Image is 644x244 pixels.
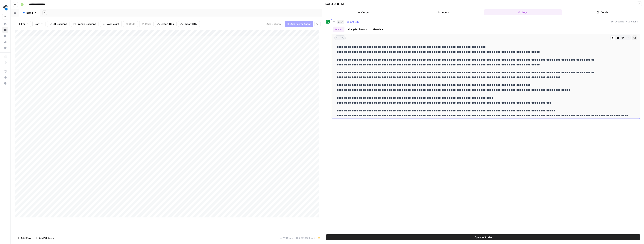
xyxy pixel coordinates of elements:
button: What's new? [2,74,8,80]
button: Output [333,27,344,32]
button: 50 Columns [47,21,69,27]
button: Compiled Prompt [346,27,369,32]
img: spot.ai Logo [2,4,9,11]
span: Add Row [21,236,31,240]
span: Add Power Agent [290,22,311,26]
button: Add 10 Rows [33,235,56,241]
button: Metadata [370,27,385,32]
button: Help + Support [2,80,8,86]
a: Usage [2,39,8,45]
a: Browse [2,27,8,33]
span: Redo [145,22,151,26]
span: step_1 [337,20,344,24]
span: Open In Studio [475,235,492,239]
div: 20/50 Columns [294,235,322,241]
span: Filter [19,22,25,26]
span: Freeze Columns [77,22,96,26]
a: Settings [2,45,8,51]
span: Sort [35,22,40,26]
a: Blank [19,9,40,16]
span: Export CSV [161,22,174,26]
span: Row Height [106,22,119,26]
button: Row Height [100,21,122,27]
button: Workspace: spot.ai [2,3,8,12]
div: 16 seconds / 2 tasks [331,25,640,119]
a: AirOps Academy [2,68,8,74]
span: 50 Columns [53,22,67,26]
button: Add Power Agent [285,21,313,27]
button: Inputs [404,9,482,15]
button: Export CSV [155,21,177,27]
button: Redo [139,21,154,27]
div: 28 Rows [278,235,294,241]
button: Filter [17,21,31,27]
span: Undo [129,22,135,26]
button: Output [324,9,403,15]
button: Add Column [261,21,283,27]
button: Add Row [15,235,33,241]
div: Blank [26,11,33,15]
span: Import CSV [184,22,197,26]
span: 16 seconds / 2 tasks [611,20,638,24]
span: Prompt LLM [346,20,359,24]
button: 16 seconds / 2 tasks [331,19,640,25]
span: Add 10 Rows [39,236,54,240]
a: Your Data [2,33,8,39]
div: [DATE] 2:18 PM [324,2,344,6]
button: Details [563,9,642,15]
button: Logs [484,9,562,15]
button: Import CSV [178,21,200,27]
button: Freeze Columns [71,21,98,27]
button: Sort [32,21,45,27]
span: Add Column [266,22,281,26]
button: Open In Studio [326,234,640,240]
button: Undo [123,21,138,27]
a: Home [2,21,8,27]
span: string [334,35,346,40]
